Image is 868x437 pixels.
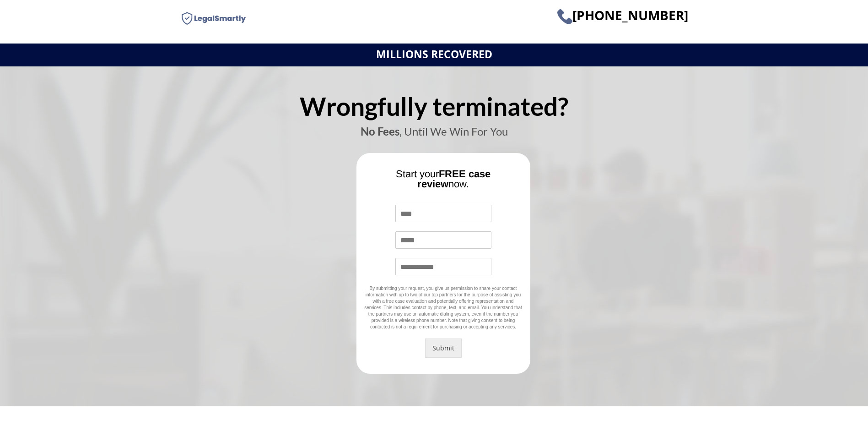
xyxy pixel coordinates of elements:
[180,126,688,144] div: , Until We Win For You
[364,286,522,329] span: By submitting your request, you give us permission to share your contact information with up to t...
[557,6,688,24] span: [PHONE_NUMBER]
[361,125,399,138] b: No Fees
[376,47,492,61] strong: MILLIONS RECOVERED
[425,339,462,358] button: Submit
[363,169,523,196] div: Start your now.
[180,94,688,126] div: Wrongfully terminated?
[417,168,491,190] b: FREE case review
[557,13,688,22] a: [PHONE_NUMBER]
